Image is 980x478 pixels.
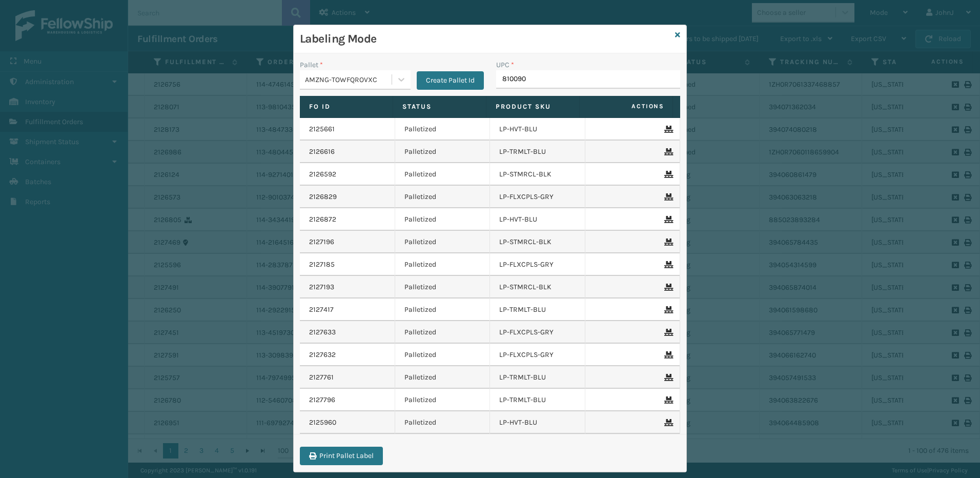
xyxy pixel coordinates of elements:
td: LP-TRMLT-BLU [490,366,585,389]
i: Remove From Pallet [664,126,670,133]
td: Palletized [395,389,491,411]
i: Remove From Pallet [664,171,670,178]
label: UPC [496,59,514,70]
td: LP-TRMLT-BLU [490,141,585,163]
td: Palletized [395,253,491,276]
i: Remove From Pallet [664,396,670,404]
a: 2126592 [309,169,336,180]
i: Remove From Pallet [664,261,670,268]
label: Fo Id [309,102,383,111]
td: Palletized [395,118,491,141]
td: LP-FLXCPLS-GRY [490,321,585,344]
i: Remove From Pallet [664,148,670,155]
td: Palletized [395,276,491,298]
h3: Labeling Mode [300,31,671,47]
button: Create Pallet Id [417,71,484,90]
td: LP-TRMLT-BLU [490,389,585,411]
i: Remove From Pallet [664,193,670,201]
i: Remove From Pallet [664,238,670,246]
td: LP-HVT-BLU [490,118,585,141]
a: 2126616 [309,147,335,157]
a: 2125960 [309,417,336,428]
i: Remove From Pallet [664,216,670,223]
label: Status [402,102,477,111]
label: Pallet [300,59,323,70]
i: Remove From Pallet [664,284,670,291]
span: Actions [583,98,670,115]
a: 2127633 [309,327,336,337]
td: Palletized [395,366,491,389]
a: 2126829 [309,192,337,202]
a: 2127185 [309,260,335,270]
a: 2127196 [309,237,334,247]
td: LP-STMRCL-BLK [490,231,585,253]
i: Remove From Pallet [664,306,670,313]
td: LP-STMRCL-BLK [490,163,585,186]
a: 2127193 [309,282,334,292]
td: LP-FLXCPLS-GRY [490,186,585,208]
a: 2127417 [309,305,334,315]
td: Palletized [395,186,491,208]
i: Remove From Pallet [664,329,670,336]
td: Palletized [395,321,491,344]
td: LP-HVT-BLU [490,208,585,231]
td: Palletized [395,231,491,253]
td: LP-FLXCPLS-GRY [490,253,585,276]
a: 2126872 [309,214,336,225]
td: Palletized [395,163,491,186]
td: LP-FLXCPLS-GRY [490,344,585,366]
label: Product SKU [496,102,570,111]
a: 2127761 [309,372,334,383]
td: Palletized [395,208,491,231]
td: Palletized [395,141,491,163]
td: Palletized [395,298,491,321]
td: LP-STMRCL-BLK [490,276,585,298]
i: Remove From Pallet [664,419,670,426]
td: LP-TRMLT-BLU [490,298,585,321]
i: Remove From Pallet [664,374,670,381]
button: Print Pallet Label [300,447,383,465]
a: 2125661 [309,124,335,134]
td: LP-HVT-BLU [490,411,585,434]
i: Remove From Pallet [664,351,670,358]
a: 2127796 [309,395,335,405]
a: 2127632 [309,350,336,360]
div: AMZNG-TOWFQROVXC [305,74,393,85]
td: Palletized [395,411,491,434]
td: Palletized [395,344,491,366]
